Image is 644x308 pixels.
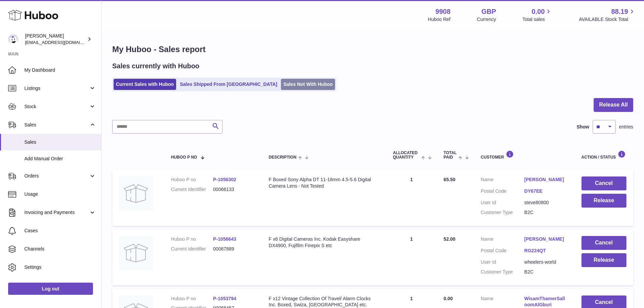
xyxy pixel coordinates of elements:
[119,176,153,210] img: no-photo.jpg
[213,296,236,301] a: P-1053794
[428,16,451,23] div: Huboo Ref
[481,199,524,206] dt: User Id
[25,33,86,46] div: [PERSON_NAME]
[8,34,18,44] img: internalAdmin-9908@internal.huboo.com
[24,228,96,234] span: Cases
[386,229,437,285] td: 1
[24,156,96,162] span: Add Manual Order
[269,155,296,160] span: Description
[8,283,93,295] a: Log out
[524,236,568,242] a: [PERSON_NAME]
[522,7,552,23] a: 0.00 Total sales
[619,124,633,130] span: entries
[213,177,236,182] a: P-1056302
[177,79,280,90] a: Sales Shipped From [GEOGRAPHIC_DATA]
[25,40,99,45] span: [EMAIL_ADDRESS][DOMAIN_NAME]
[481,269,524,275] dt: Customer Type
[112,62,199,71] h2: Sales currently with Huboo
[171,155,197,160] span: Huboo P no
[24,103,89,110] span: Stock
[579,7,636,23] a: 88.19 AVAILABLE Stock Total
[213,186,255,193] dd: 00066133
[444,151,457,160] span: Total paid
[24,173,89,179] span: Orders
[581,194,626,208] button: Release
[386,170,437,226] td: 1
[611,7,628,16] span: 88.19
[393,151,420,160] span: ALLOCATED Quantity
[481,209,524,216] dt: Customer Type
[171,176,213,183] dt: Huboo P no
[213,236,236,242] a: P-1056643
[171,295,213,302] dt: Huboo P no
[524,247,568,254] a: RG224QT
[24,191,96,197] span: Usage
[114,79,176,90] a: Current Sales with Huboo
[24,67,96,73] span: My Dashboard
[581,236,626,250] button: Cancel
[171,246,213,252] dt: Current identifier
[481,236,524,244] dt: Name
[524,269,568,275] dd: B2C
[171,236,213,242] dt: Huboo P no
[481,259,524,265] dt: User Id
[281,79,335,90] a: Sales Not With Huboo
[481,247,524,256] dt: Postal Code
[119,236,153,270] img: no-photo.jpg
[581,150,626,160] div: Action / Status
[24,246,96,252] span: Channels
[481,176,524,185] dt: Name
[481,7,496,16] strong: GBP
[444,177,455,182] span: 65.50
[477,16,496,23] div: Currency
[24,85,89,92] span: Listings
[24,122,89,128] span: Sales
[524,176,568,183] a: [PERSON_NAME]
[24,209,89,216] span: Invoicing and Payments
[213,246,255,252] dd: 00067889
[24,264,96,270] span: Settings
[112,44,633,55] h1: My Huboo - Sales report
[594,98,633,112] button: Release All
[24,139,96,145] span: Sales
[444,236,455,242] span: 52.00
[524,199,568,206] dd: steve80800
[581,253,626,267] button: Release
[522,16,552,23] span: Total sales
[444,296,453,301] span: 0.00
[269,176,379,189] div: F Boxed Sony Alpha DT 11-18mm 4.5-5.6 Digital Camera Lens - Not Tested
[524,188,568,194] a: DY67EE
[524,259,568,265] dd: wheelers-world
[481,150,568,160] div: Customer
[577,124,589,130] label: Show
[581,176,626,190] button: Cancel
[481,188,524,196] dt: Postal Code
[579,16,636,23] span: AVAILABLE Stock Total
[171,186,213,193] dt: Current identifier
[269,236,379,249] div: F x6 Digital Cameras Inc. Kodak Easyshare DX4900, Fujifilm Finepix S etc
[524,209,568,216] dd: B2C
[532,7,545,16] span: 0.00
[435,7,451,16] strong: 9908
